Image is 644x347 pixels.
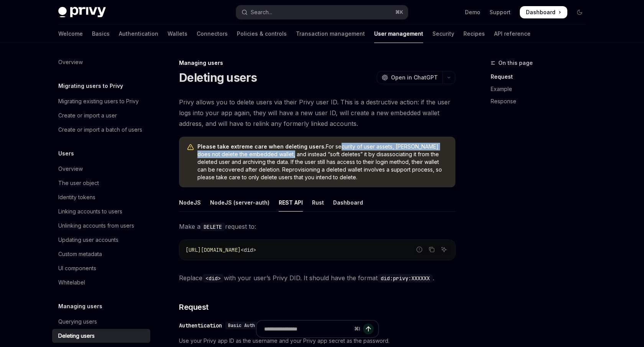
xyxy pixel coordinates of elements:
div: Updating user accounts [58,235,118,245]
div: Identity tokens [58,193,95,202]
a: Custom metadata [52,247,150,261]
code: DELETE [200,223,225,231]
span: Dashboard [526,8,555,16]
h5: Migrating users to Privy [58,81,123,91]
a: Authentication [119,25,158,43]
span: ⌘ K [395,9,403,15]
span: On this page [498,58,533,68]
a: Create or import a batch of users [52,123,150,137]
div: Whitelabel [58,278,85,287]
button: Copy the contents from the code block [427,245,437,254]
button: Open search [236,5,408,19]
span: Request [179,302,209,312]
span: Replace with your user’s Privy DID. It should have the format . [179,273,455,283]
a: Migrating existing users to Privy [52,94,150,108]
a: Transaction management [296,25,365,43]
span: Make a request to: [179,221,455,232]
a: Overview [52,55,150,69]
div: Custom metadata [58,250,102,259]
button: Report incorrect code [414,245,424,254]
a: Whitelabel [52,276,150,289]
button: Ask AI [439,245,449,254]
a: Linking accounts to users [52,205,150,218]
div: Linking accounts to users [58,207,122,216]
a: Demo [465,8,480,16]
a: Updating user accounts [52,233,150,247]
span: Privy allows you to delete users via their Privy user ID. This is a destructive action: if the us... [179,97,455,129]
a: Wallets [168,25,187,43]
button: Send message [363,324,374,334]
div: UI components [58,264,96,273]
div: Deleting users [58,331,95,340]
code: <did> [202,274,224,283]
a: The user object [52,176,150,190]
div: The user object [58,178,99,188]
img: dark logo [58,7,106,18]
div: Unlinking accounts from users [58,221,134,230]
a: Basics [92,25,110,43]
a: Unlinking accounts from users [52,219,150,233]
div: REST API [279,193,303,212]
a: Request [491,71,592,83]
span: Open in ChatGPT [391,74,438,81]
div: Managing users [179,59,455,67]
a: Create or import a user [52,109,150,122]
svg: Warning [187,144,194,151]
button: Toggle dark mode [573,6,586,18]
button: Open in ChatGPT [377,71,442,84]
a: Example [491,83,592,95]
a: Recipes [463,25,485,43]
span: For security of user assets, [PERSON_NAME] does not delete the embedded wallet, and instead “soft... [197,143,448,181]
div: Create or import a batch of users [58,125,142,134]
div: Create or import a user [58,111,117,120]
span: <did> [241,246,256,253]
div: Rust [312,193,324,212]
div: NodeJS [179,193,201,212]
a: User management [374,25,423,43]
code: did:privy:XXXXXX [378,274,433,283]
div: Overview [58,164,83,173]
h5: Managing users [58,302,102,311]
div: Search... [251,8,272,17]
div: NodeJS (server-auth) [210,193,269,212]
a: Policies & controls [237,25,287,43]
div: Migrating existing users to Privy [58,97,139,106]
a: Security [432,25,454,43]
a: Support [490,8,511,16]
strong: Please take extreme care when deleting users. [197,143,326,150]
span: [URL][DOMAIN_NAME] [186,246,241,253]
a: API reference [494,25,531,43]
div: Querying users [58,317,97,326]
a: Response [491,95,592,107]
a: Deleting users [52,329,150,343]
a: Welcome [58,25,83,43]
div: Dashboard [333,193,363,212]
a: Identity tokens [52,190,150,204]
h1: Deleting users [179,71,257,84]
a: UI components [52,261,150,275]
h5: Users [58,149,74,158]
a: Querying users [52,315,150,329]
a: Connectors [197,25,228,43]
a: Overview [52,162,150,176]
div: Overview [58,58,83,67]
a: Dashboard [520,6,567,18]
input: Ask a question... [264,321,351,337]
